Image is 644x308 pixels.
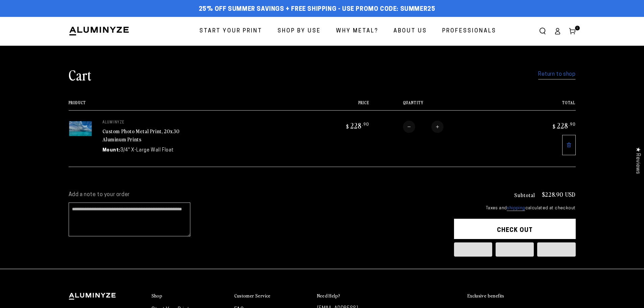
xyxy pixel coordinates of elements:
[199,6,435,13] span: 25% off Summer Savings + Free Shipping - Use Promo Code: SUMMER25
[69,191,440,198] label: Add a note to your order
[553,123,556,130] span: $
[272,22,326,40] a: Shop By Use
[569,121,576,127] sup: .90
[393,26,427,36] span: About Us
[336,26,378,36] span: Why Metal?
[346,123,349,130] span: $
[542,191,576,197] p: $228.90 USD
[388,22,432,40] a: About Us
[442,26,496,36] span: Professionals
[234,293,310,299] summary: Customer Service
[120,147,174,154] dd: 3/4" X-Large Wall Float
[468,293,504,299] h2: Exclusive benefits
[415,121,431,133] input: Quantity for Custom Photo Metal Print, 20x30 Aluminum Prints
[69,26,129,36] img: Aluminyze
[552,121,576,130] bdi: 228
[194,22,267,40] a: Start Your Print
[199,26,262,36] span: Start Your Print
[102,121,204,125] p: aluminyze
[278,26,321,36] span: Shop By Use
[317,293,393,299] summary: Need Help?
[317,293,340,299] h2: Need Help?
[454,219,576,239] button: Check out
[369,100,510,110] th: Quantity
[510,100,575,110] th: Total
[345,121,369,130] bdi: 228
[631,142,644,179] div: Click to open Judge.me floating reviews tab
[576,26,578,30] span: 1
[234,293,271,299] h2: Customer Service
[454,205,576,212] small: Taxes and calculated at checkout
[151,293,163,299] h2: Shop
[151,293,228,299] summary: Shop
[507,206,525,211] a: shipping
[437,22,501,40] a: Professionals
[304,100,369,110] th: Price
[362,121,369,127] sup: .90
[331,22,383,40] a: Why Metal?
[535,24,550,39] summary: Search our site
[562,135,576,155] a: Remove 20"x30" Rectangle White Glossy Aluminyzed Photo
[69,66,92,84] h1: Cart
[69,100,305,110] th: Product
[102,127,180,143] a: Custom Photo Metal Print, 20x30 Aluminum Prints
[468,293,576,299] summary: Exclusive benefits
[514,192,535,197] h3: Subtotal
[538,70,575,79] a: Return to shop
[69,121,92,137] img: 20"x30" Rectangle White Glossy Aluminyzed Photo
[102,147,121,154] dt: Mount:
